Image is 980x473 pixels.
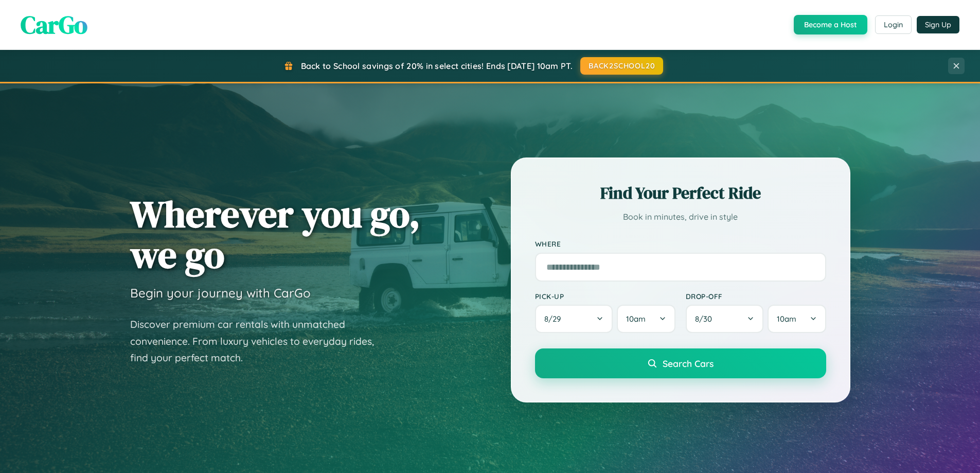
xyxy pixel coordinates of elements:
span: 10am [777,314,796,324]
span: CarGo [21,8,87,42]
span: 10am [626,314,646,324]
button: 8/30 [686,305,764,333]
button: Search Cars [535,348,826,378]
span: 8 / 29 [544,314,566,324]
button: 8/29 [535,305,613,333]
h2: Find Your Perfect Ride [535,182,826,204]
label: Pick-up [535,292,675,301]
label: Drop-off [686,292,826,301]
button: Sign Up [917,16,959,33]
label: Where [535,240,826,249]
span: Back to School savings of 20% in select cities! Ends [DATE] 10am PT. [301,61,573,71]
button: BACK2SCHOOL20 [580,57,663,75]
button: 10am [617,305,675,333]
h1: Wherever you go, we go [130,194,420,275]
h3: Begin your journey with CarGo [130,285,311,301]
button: 10am [768,305,826,333]
p: Discover premium car rentals with unmatched convenience. From luxury vehicles to everyday rides, ... [130,316,387,366]
button: Login [875,15,912,34]
span: 8 / 30 [695,314,717,324]
button: Become a Host [794,15,867,34]
p: Book in minutes, drive in style [535,209,826,224]
span: Search Cars [663,358,714,369]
